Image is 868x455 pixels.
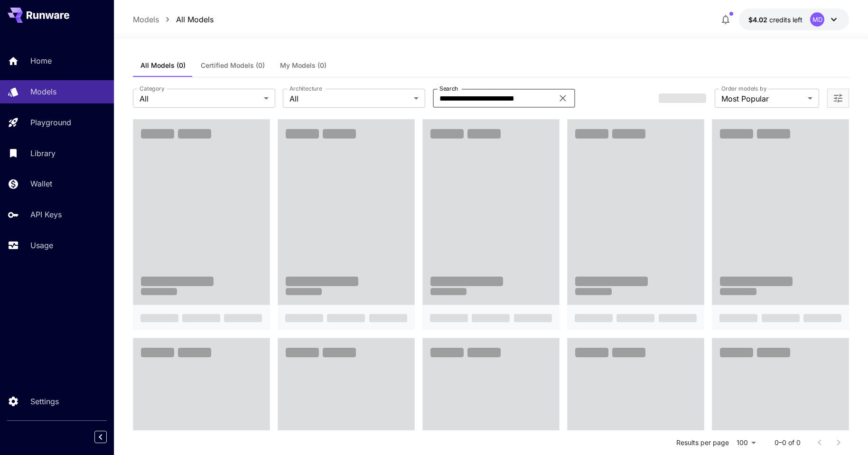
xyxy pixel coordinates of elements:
div: 100 [733,436,759,449]
button: $4.02174MD [739,9,849,30]
p: Wallet [30,178,52,189]
p: Results per page [676,438,729,447]
span: Most Popular [721,93,804,104]
label: Category [140,84,165,93]
p: Usage [30,240,53,251]
span: $4.02 [748,16,769,24]
p: Models [30,86,56,97]
p: Library [30,148,56,159]
label: Architecture [289,84,322,93]
div: Collapse sidebar [102,428,114,446]
label: Order models by [721,84,766,93]
span: My Models (0) [280,61,327,70]
button: Collapse sidebar [94,431,107,443]
span: All [140,93,260,104]
button: Open more filters [832,93,844,104]
div: MD [810,12,824,27]
span: All Models (0) [140,61,186,70]
nav: breadcrumb [133,14,214,25]
span: All [289,93,410,104]
div: $4.02174 [748,15,803,25]
p: Home [30,55,52,66]
span: Certified Models (0) [201,61,265,70]
p: Playground [30,117,71,128]
p: API Keys [30,209,62,220]
p: 0–0 of 0 [775,438,801,447]
a: All Models [176,14,214,25]
label: Search [439,84,458,93]
p: Settings [30,396,59,407]
a: Models [133,14,159,25]
span: credits left [769,16,803,24]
